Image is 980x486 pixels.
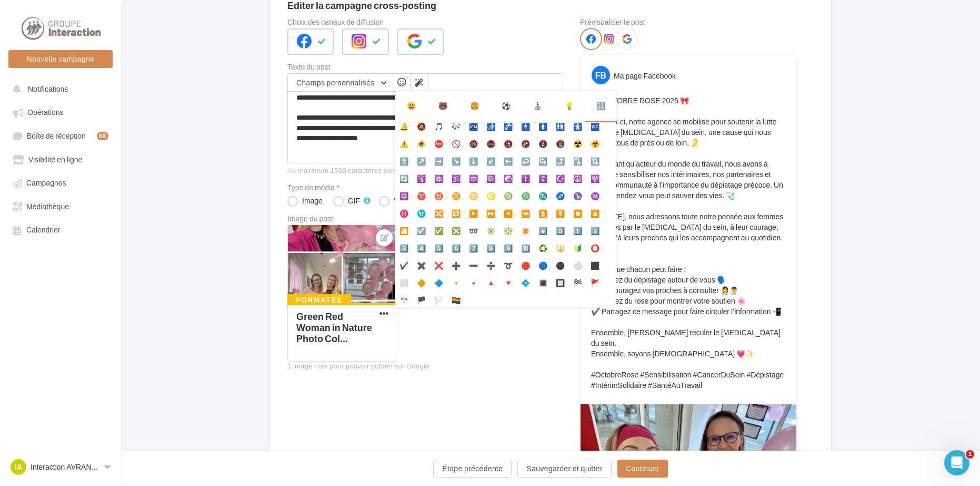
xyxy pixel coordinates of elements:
[552,168,569,186] li: ☪️
[534,273,552,290] li: 🔳
[517,133,534,151] li: 🚱
[430,273,447,290] li: 🔷
[465,186,482,203] li: ♋
[26,179,66,188] span: Campagnes
[413,255,430,273] li: ✖️
[517,203,534,220] li: ⏪
[482,255,499,273] li: ➗
[465,273,482,290] li: 🔹
[552,151,569,168] li: ⤴️
[296,310,372,344] div: Green Red Woman in Nature Photo Col...
[517,255,534,273] li: 🔴
[517,116,534,133] li: 🚹
[596,100,605,112] div: 🔣
[6,79,111,98] button: Notifications
[395,151,413,168] li: ⬆️
[413,186,430,203] li: ♈
[966,450,974,459] span: 1
[447,203,465,220] li: 🔁
[8,50,113,68] button: Nouvelle campagne
[287,215,563,222] div: Image du post
[287,63,563,71] label: Texte du post
[499,238,517,255] li: 9️⃣
[552,116,569,133] li: 🚻
[395,133,413,151] li: ⚠️
[533,100,542,112] div: ⛪
[534,116,552,133] li: 🚺
[552,133,569,151] li: 🔞
[552,186,569,203] li: ♐
[534,238,552,255] li: ♻️
[499,203,517,220] li: ◀️
[28,84,68,93] span: Notifications
[614,71,676,81] div: Ma page Facebook
[482,273,499,290] li: 🔺
[617,460,668,478] button: Continuer
[465,203,482,220] li: ▶️
[482,238,499,255] li: 8️⃣
[534,151,552,168] li: ↪️
[586,151,604,168] li: 🔃
[430,151,447,168] li: ➡️
[287,166,563,176] div: Au maximum 1500 caractères sont permis pour pouvoir publier sur Google
[413,238,430,255] li: 4️⃣
[499,116,517,133] li: 🚰
[430,238,447,255] li: 5️⃣
[592,66,610,84] div: FB
[465,151,482,168] li: ⬇️
[517,186,534,203] li: ♎
[27,108,63,117] span: Opérations
[296,78,375,87] span: Champs personnalisés
[482,151,499,168] li: ↙️
[569,238,586,255] li: 🔰
[565,100,574,112] div: 💡
[517,460,611,478] button: Sauvegarder et quitter
[447,168,465,186] li: 🕉️
[6,197,115,216] a: Médiathèque
[15,462,22,472] span: IA
[287,1,436,10] div: Editer la campagne cross-posting
[6,173,115,192] a: Campagnes
[26,202,69,211] span: Médiathèque
[517,168,534,186] li: ✝️
[430,220,447,238] li: ✅
[499,220,517,238] li: ❇️
[430,133,447,151] li: ⛔
[6,150,115,169] a: Visibilité en ligne
[287,184,563,191] label: Type de média *
[534,186,552,203] li: ♏
[8,457,113,477] a: IA Interaction AVRANCHES
[499,186,517,203] li: ♍
[465,255,482,273] li: ➖
[395,273,413,290] li: ⬜
[482,186,499,203] li: ♌
[395,186,413,203] li: 🔯
[407,100,416,112] div: 😃
[438,100,447,112] div: 🐻
[395,203,413,220] li: ♓
[499,168,517,186] li: ☯️
[586,220,604,238] li: 2️⃣
[287,18,563,26] label: Choix des canaux de diffusion
[534,168,552,186] li: ☦️
[569,220,586,238] li: 1️⃣
[395,220,413,238] li: 🎦
[499,255,517,273] li: ➰
[517,273,534,290] li: 💠
[552,238,569,255] li: 🔱
[552,273,569,290] li: 🔲
[569,273,586,290] li: 🏁
[395,255,413,273] li: ✔️
[413,116,430,133] li: 🔕
[470,100,479,112] div: 🍔
[517,220,534,238] li: ✴️
[430,255,447,273] li: ❌
[413,273,430,290] li: 🔶
[569,133,586,151] li: ☢️
[447,238,465,255] li: 6️⃣
[534,133,552,151] li: 🚷
[465,133,482,151] li: 🚳
[6,126,115,145] a: Boîte de réception68
[287,152,563,163] label: 1035/1500
[465,238,482,255] li: 7️⃣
